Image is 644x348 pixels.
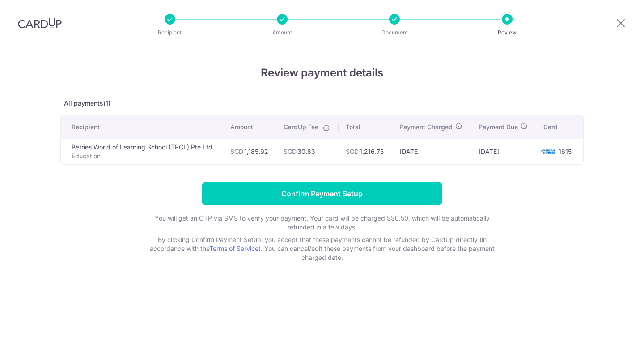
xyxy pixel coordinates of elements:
td: [DATE] [471,139,536,164]
span: SGD [230,148,243,155]
p: Education [72,152,216,161]
th: Recipient [61,115,223,139]
td: 1,185.92 [223,139,277,164]
img: CardUp [18,18,62,29]
p: Recipient [137,28,203,37]
span: 1615 [559,148,572,155]
td: 1,216.75 [339,139,392,164]
span: SGD [346,148,359,155]
span: Payment Due [479,123,518,132]
td: [DATE] [392,139,471,164]
p: Amount [249,28,315,37]
p: You will get an OTP via SMS to verify your payment. Your card will be charged S$0.50, which will ... [143,214,501,232]
th: Amount [223,115,277,139]
img: <span class="translation_missing" title="translation missing: en.account_steps.new_confirm_form.b... [539,146,557,157]
span: Payment Charged [399,123,453,132]
td: Berries World of Learning School (TPCL) Pte Ltd [61,139,223,164]
p: By clicking Confirm Payment Setup, you accept that these payments cannot be refunded by CardUp di... [143,235,501,262]
input: Confirm Payment Setup [202,182,442,205]
p: Document [361,28,428,37]
a: Terms of Service [209,245,258,252]
p: All payments(1) [60,99,584,108]
span: SGD [284,148,297,155]
p: Review [474,28,540,37]
span: CardUp Fee [284,123,318,132]
td: 30.83 [276,139,339,164]
h4: Review payment details [60,65,584,81]
iframe: Opens a widget where you can find more information [586,321,635,344]
th: Card [536,115,583,139]
th: Total [339,115,392,139]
